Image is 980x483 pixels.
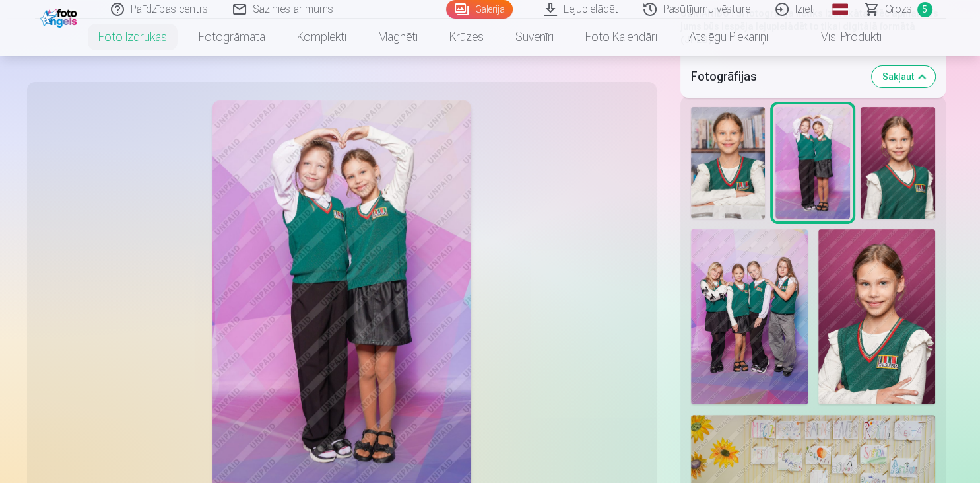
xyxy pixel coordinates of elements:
[885,1,912,17] span: Grozs
[82,19,183,56] a: Foto izdrukas
[183,19,281,56] a: Fotogrāmata
[281,19,362,56] a: Komplekti
[691,67,861,86] h5: Fotogrāfijas
[784,19,898,56] a: Visi produkti
[872,66,935,87] button: Sakļaut
[434,19,500,56] a: Krūzes
[570,19,673,56] a: Foto kalendāri
[362,19,434,56] a: Magnēti
[500,19,570,56] a: Suvenīri
[40,5,81,28] img: /fa1
[673,19,784,56] a: Atslēgu piekariņi
[917,2,932,17] span: 5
